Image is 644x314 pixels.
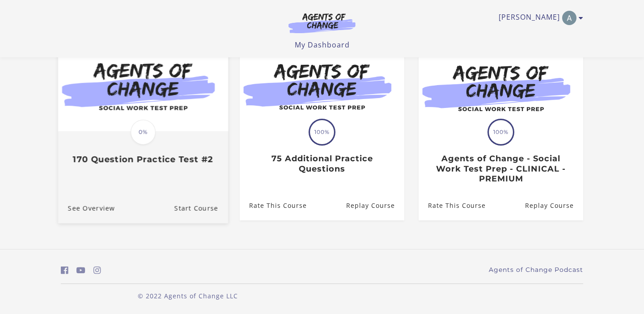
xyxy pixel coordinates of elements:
span: 100% [489,120,513,144]
h3: 170 Question Practice Test #2 [68,155,218,165]
a: 170 Question Practice Test #2: Resume Course [174,193,228,223]
a: Agents of Change - Social Work Test Prep - CLINICAL - PREMIUM: Rate This Course [419,191,486,220]
a: https://www.youtube.com/c/AgentsofChangeTestPrepbyMeaganMitchell (Open in a new window) [76,264,85,277]
a: Agents of Change Podcast [489,265,583,275]
a: Agents of Change - Social Work Test Prep - CLINICAL - PREMIUM: Resume Course [525,191,583,220]
h3: 75 Additional Practice Questions [249,154,394,174]
span: 100% [310,120,334,144]
a: 75 Additional Practice Questions: Resume Course [346,191,404,220]
a: 170 Question Practice Test #2: See Overview [58,193,115,223]
a: My Dashboard [295,40,350,50]
img: Agents of Change Logo [279,13,365,33]
a: https://www.facebook.com/groups/aswbtestprep (Open in a new window) [61,264,68,277]
p: © 2022 Agents of Change LLC [61,291,315,301]
a: 75 Additional Practice Questions: Rate This Course [240,191,307,220]
i: https://www.facebook.com/groups/aswbtestprep (Open in a new window) [61,266,68,275]
i: https://www.youtube.com/c/AgentsofChangeTestPrepbyMeaganMitchell (Open in a new window) [76,266,85,275]
a: https://www.instagram.com/agentsofchangeprep/ (Open in a new window) [93,264,101,277]
h3: Agents of Change - Social Work Test Prep - CLINICAL - PREMIUM [428,154,573,184]
a: Toggle menu [499,11,579,25]
i: https://www.instagram.com/agentsofchangeprep/ (Open in a new window) [93,266,101,275]
span: 0% [131,120,156,145]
